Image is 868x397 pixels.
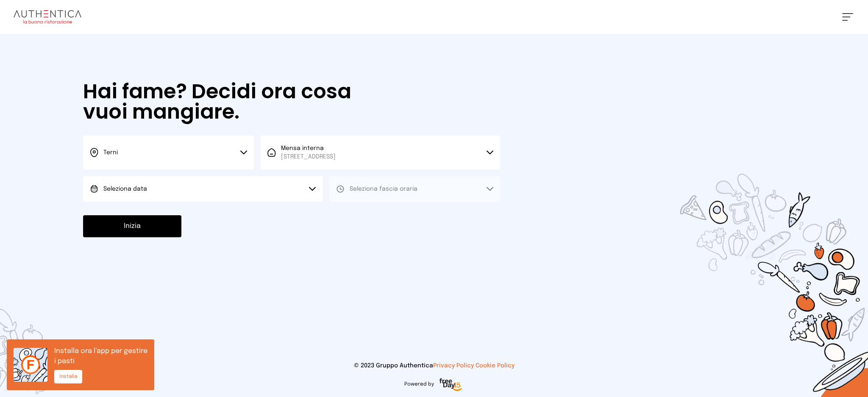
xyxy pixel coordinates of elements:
[329,176,500,202] button: Seleziona fascia oraria
[103,186,147,192] span: Seleziona data
[14,348,47,382] img: icon.6af0c3e.png
[83,81,396,122] h1: Hai fame? Decidi ora cosa vuoi mangiare.
[281,144,336,161] span: Mensa interna
[14,361,854,370] p: © 2023 Gruppo Authentica
[437,377,464,394] img: logo-freeday.3e08031.png
[261,136,500,169] button: Mensa interna[STREET_ADDRESS]
[281,153,336,161] span: [STREET_ADDRESS]
[83,176,323,202] button: Seleziona data
[631,125,868,397] img: sticker-selezione-mensa.70a28f7.png
[350,186,417,192] span: Seleziona fascia oraria
[103,150,118,155] span: Terni
[404,381,434,388] span: Powered by
[433,363,474,369] a: Privacy Policy
[54,370,82,383] button: Installa
[83,136,254,169] button: Terni
[14,10,81,24] img: logo.8f33a47.png
[476,363,515,369] a: Cookie Policy
[54,346,147,366] p: Installa ora l’app per gestire i pasti
[83,215,181,237] button: Inizia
